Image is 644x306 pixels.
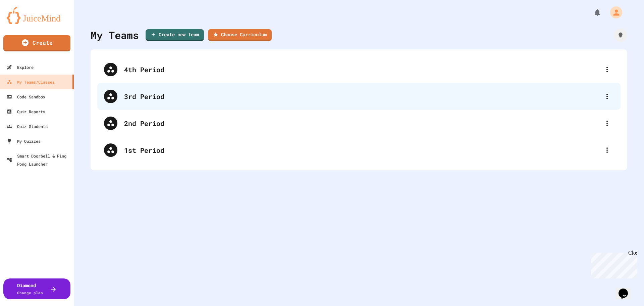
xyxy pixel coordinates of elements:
[97,56,621,83] div: 4th Period
[124,145,600,155] div: 1st Period
[7,107,45,116] div: Quiz Reports
[91,28,139,43] div: My Teams
[7,7,67,24] img: logo-orange.svg
[124,118,600,128] div: 2nd Period
[3,278,70,299] button: DiamondChange plan
[146,29,204,41] a: Create new team
[7,63,34,71] div: Explore
[7,93,45,101] div: Code Sandbox
[7,78,55,86] div: My Teams/Classes
[7,122,48,130] div: Quiz Students
[97,83,621,110] div: 3rd Period
[97,137,621,164] div: 1st Period
[603,5,624,20] div: My Account
[581,7,603,18] div: My Notifications
[7,152,71,168] div: Smart Doorbell & Ping Pong Launcher
[614,29,627,42] div: How it works
[3,3,46,43] div: Chat with us now!Close
[588,250,637,278] iframe: chat widget
[124,91,600,101] div: 3rd Period
[124,64,600,75] div: 4th Period
[17,290,43,295] span: Change plan
[3,35,70,51] a: Create
[97,110,621,137] div: 2nd Period
[7,137,41,145] div: My Quizzes
[17,282,43,296] div: Diamond
[616,279,637,299] iframe: chat widget
[208,29,272,41] a: Choose Curriculum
